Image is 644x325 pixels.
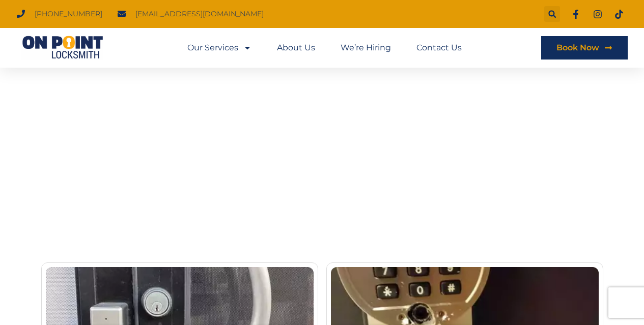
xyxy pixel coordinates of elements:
a: Our Services [187,36,251,60]
a: We’re Hiring [341,36,391,60]
a: Contact Us [416,36,462,60]
a: About Us [277,36,315,60]
span: [EMAIL_ADDRESS][DOMAIN_NAME] [133,7,264,21]
a: Book Now [541,36,628,60]
div: Search [544,6,560,22]
nav: Menu [187,36,462,60]
span: [PHONE_NUMBER] [32,7,102,21]
span: Book Now [556,44,599,52]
